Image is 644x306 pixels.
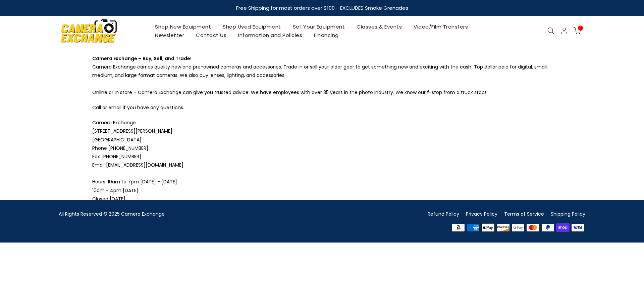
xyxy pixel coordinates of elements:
a: Information and Policies [232,31,308,39]
span: 0 [578,26,583,31]
img: paypal [540,222,555,232]
img: american express [466,222,481,232]
div: All Rights Reserved © 2025 Camera Exchange [59,210,317,218]
img: shopify pay [555,222,571,232]
b: Camera Exchange – Buy, Sell, and Trade! [92,55,192,62]
a: Shipping Policy [551,211,585,217]
img: master [526,222,541,232]
img: apple pay [481,222,496,232]
span: Camera Exchange carries quality new and pre-owned cameras and accessories. Trade in or sell your ... [92,63,548,79]
span: Online or In store – Camera Exchange can give you trusted advice. We have employees with over 35 ... [92,89,486,96]
a: Contact Us [190,31,232,39]
a: Newsletter [149,31,190,39]
a: Shop New Equipment [149,23,217,31]
a: Sell Your Equipment [287,23,351,31]
img: discover [496,222,511,232]
a: 0 [574,27,581,35]
span: Call or email if you have any questions. [92,104,184,111]
strong: Free Shipping for most orders over $100 - EXCLUDES Smoke Grenades [236,4,408,11]
a: Video/Film Transfers [408,23,474,31]
img: google pay [511,222,526,232]
a: Privacy Policy [466,211,497,217]
a: Financing [308,31,345,39]
a: Refund Policy [428,211,459,217]
img: amazon payments [451,222,466,232]
a: About Us [400,211,421,217]
a: Shop Used Equipment [217,23,287,31]
a: Terms of Service [504,211,544,217]
span: Camera Exchange [STREET_ADDRESS][PERSON_NAME] [GEOGRAPHIC_DATA] Phone [PHONE_NUMBER] Fax [PHONE_N... [92,119,183,202]
a: Classes & Events [351,23,408,31]
img: visa [570,222,585,232]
